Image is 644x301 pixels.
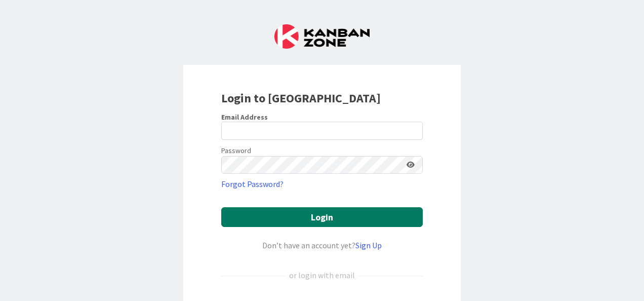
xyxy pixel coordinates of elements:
label: Email Address [221,112,268,122]
div: Don’t have an account yet? [221,239,423,251]
div: or login with email [287,269,357,281]
a: Forgot Password? [221,178,284,190]
a: Sign Up [355,240,382,250]
img: Kanban Zone [274,24,370,49]
b: Login to [GEOGRAPHIC_DATA] [221,90,381,106]
button: Login [221,207,423,227]
label: Password [221,145,251,156]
